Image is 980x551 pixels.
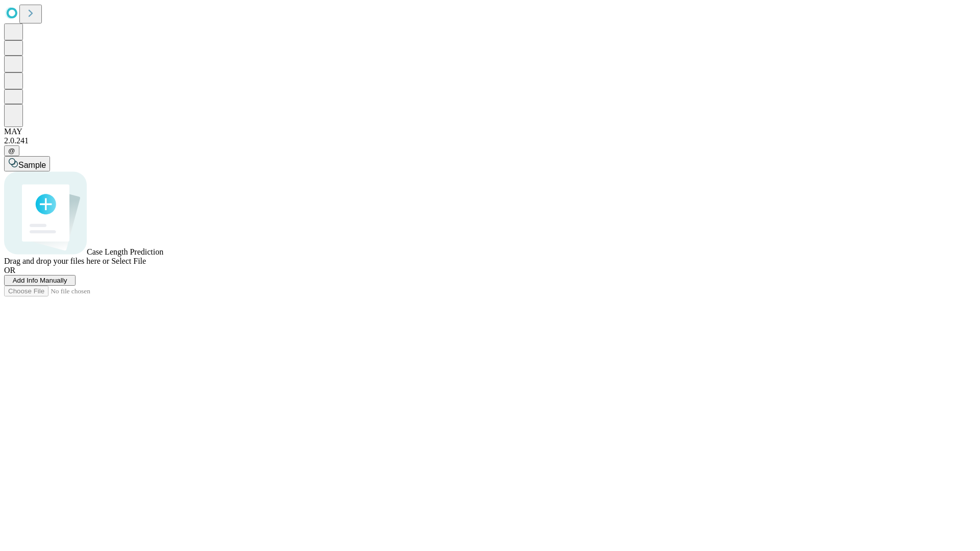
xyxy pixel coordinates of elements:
button: @ [4,145,19,156]
span: Select File [111,257,146,265]
button: Sample [4,156,50,171]
div: MAY [4,127,976,136]
span: Drag and drop your files here or [4,257,109,265]
span: Case Length Prediction [87,247,163,256]
span: @ [8,147,15,155]
div: 2.0.241 [4,136,976,145]
span: OR [4,266,15,274]
span: Add Info Manually [13,277,67,284]
button: Add Info Manually [4,275,76,286]
span: Sample [18,161,46,169]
